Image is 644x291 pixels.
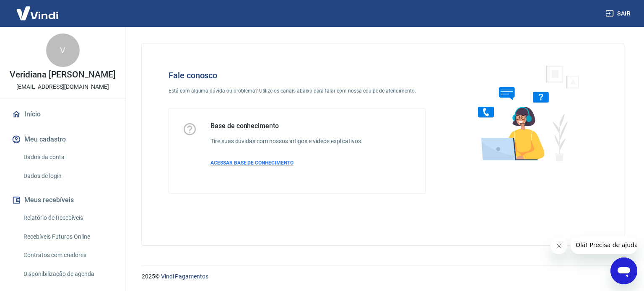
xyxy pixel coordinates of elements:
span: ACESSAR BASE DE CONHECIMENTO [210,160,293,166]
h5: Base de conhecimento [210,122,363,130]
button: Sair [604,6,634,21]
a: Dados da conta [20,149,115,166]
button: Meu cadastro [10,130,115,149]
p: 2025 © [142,272,624,281]
a: Disponibilização de agenda [20,265,115,283]
span: Olá! Precisa de ajuda? [5,6,70,13]
a: Relatório de Recebíveis [20,209,115,227]
iframe: Mensagem da empresa [571,236,637,254]
a: Vindi Pagamentos [161,273,208,280]
h6: Tire suas dúvidas com nossos artigos e vídeos explicativos. [210,137,363,146]
a: Contratos com credores [20,247,115,264]
p: [EMAIL_ADDRESS][DOMAIN_NAME] [16,82,109,91]
button: Meus recebíveis [10,191,115,209]
a: Recebíveis Futuros Online [20,228,115,245]
img: Vindi [10,0,65,26]
img: Fale conosco [461,57,589,169]
iframe: Fechar mensagem [551,237,567,254]
a: Dados de login [20,167,115,185]
h4: Fale conosco [169,70,426,80]
p: Está com alguma dúvida ou problema? Utilize os canais abaixo para falar com nossa equipe de atend... [169,87,426,95]
a: ACESSAR BASE DE CONHECIMENTO [210,159,363,167]
p: Veridiana [PERSON_NAME] [10,70,116,79]
a: Início [10,105,115,124]
iframe: Botão para abrir a janela de mensagens [610,258,637,284]
div: V [46,33,80,67]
